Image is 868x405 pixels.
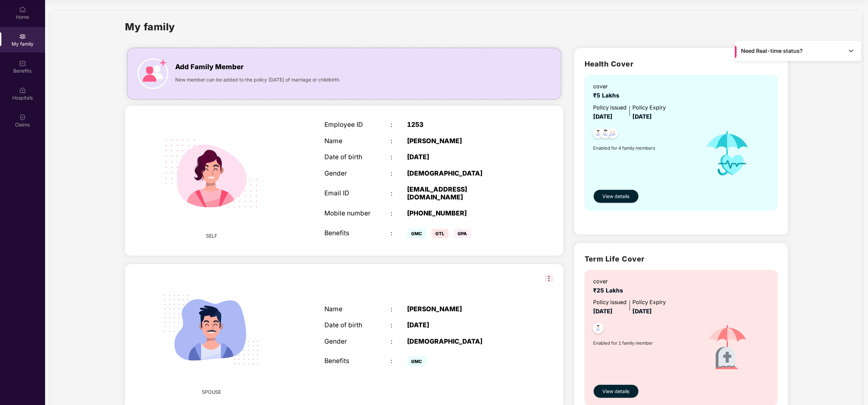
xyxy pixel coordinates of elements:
img: svg+xml;base64,PHN2ZyBpZD0iQmVuZWZpdHMiIHhtbG5zPSJodHRwOi8vd3d3LnczLm9yZy8yMDAwL3N2ZyIgd2lkdGg9Ij... [19,60,26,67]
span: GMC [407,357,426,366]
div: Email ID [324,190,391,197]
span: GTL [432,229,449,238]
span: View details [603,388,630,395]
div: : [391,190,407,197]
div: : [391,137,407,145]
img: Toggle Icon [848,47,855,54]
div: : [391,121,407,129]
span: GMC [407,229,426,238]
img: svg+xml;base64,PHN2ZyB4bWxucz0iaHR0cDovL3d3dy53My5vcmcvMjAwMC9zdmciIHdpZHRoPSI0OC45NDMiIGhlaWdodD... [590,126,607,142]
img: icon [697,121,758,186]
div: cover [593,82,623,91]
div: [PERSON_NAME] [407,137,523,145]
div: Gender [324,170,391,177]
div: [PERSON_NAME] [407,305,523,313]
div: : [391,153,407,161]
span: [DATE] [633,113,652,120]
div: Employee ID [324,121,391,129]
span: ₹5 Lakhs [593,92,623,99]
div: Gender [324,338,391,345]
div: cover [593,277,627,286]
img: svg+xml;base64,PHN2ZyB4bWxucz0iaHR0cDovL3d3dy53My5vcmcvMjAwMC9zdmciIHdpZHRoPSI0OC45NDMiIGhlaWdodD... [597,126,614,142]
span: SPOUSE [202,388,221,396]
img: icon [138,58,168,89]
span: View details [603,193,630,200]
span: Enabled for 4 family members [593,145,697,151]
div: : [391,210,407,217]
div: Policy issued [593,298,627,307]
button: View details [593,190,639,203]
img: svg+xml;base64,PHN2ZyBpZD0iQ2xhaW0iIHhtbG5zPSJodHRwOi8vd3d3LnczLm9yZy8yMDAwL3N2ZyIgd2lkdGg9IjIwIi... [19,114,26,121]
span: [DATE] [593,308,613,315]
img: svg+xml;base64,PHN2ZyBpZD0iSG9zcGl0YWxzIiB4bWxucz0iaHR0cDovL3d3dy53My5vcmcvMjAwMC9zdmciIHdpZHRoPS... [19,87,26,94]
img: svg+xml;base64,PHN2ZyB4bWxucz0iaHR0cDovL3d3dy53My5vcmcvMjAwMC9zdmciIHdpZHRoPSIyMjQiIGhlaWdodD0iMT... [153,115,270,232]
div: Date of birth [324,321,391,329]
div: Policy Expiry [633,298,666,307]
span: Need Real-time status? [741,47,803,55]
div: Benefits [324,357,391,365]
div: 1253 [407,121,523,129]
img: icon [697,316,758,381]
div: [DATE] [407,153,523,161]
span: GPA [454,229,471,238]
div: Policy Expiry [633,104,666,112]
div: : [391,321,407,329]
div: Date of birth [324,153,391,161]
span: New member can be added to the policy [DATE] of marriage or childbirth. [175,76,340,84]
span: Enabled for 1 family member [593,340,697,346]
div: [DEMOGRAPHIC_DATA] [407,338,523,345]
div: : [391,338,407,345]
span: ₹25 Lakhs [593,287,627,294]
div: [DEMOGRAPHIC_DATA] [407,170,523,177]
div: : [391,357,407,365]
img: svg+xml;base64,PHN2ZyB4bWxucz0iaHR0cDovL3d3dy53My5vcmcvMjAwMC9zdmciIHdpZHRoPSI0OC45NDMiIGhlaWdodD... [604,126,621,142]
span: SELF [206,232,217,240]
div: [EMAIL_ADDRESS][DOMAIN_NAME] [407,186,523,201]
div: Policy issued [593,104,627,112]
img: svg+xml;base64,PHN2ZyB3aWR0aD0iMjAiIGhlaWdodD0iMjAiIHZpZXdCb3g9IjAgMCAyMCAyMCIgZmlsbD0ibm9uZSIgeG... [19,33,26,40]
div: Mobile number [324,210,391,217]
img: svg+xml;base64,PHN2ZyB3aWR0aD0iMzIiIGhlaWdodD0iMzIiIHZpZXdCb3g9IjAgMCAzMiAzMiIgZmlsbD0ibm9uZSIgeG... [545,274,553,283]
div: Benefits [324,229,391,237]
div: Name [324,137,391,145]
div: Name [324,305,391,313]
span: [DATE] [633,308,652,315]
img: svg+xml;base64,PHN2ZyB4bWxucz0iaHR0cDovL3d3dy53My5vcmcvMjAwMC9zdmciIHdpZHRoPSIyMjQiIGhlaWdodD0iMT... [153,271,270,388]
img: svg+xml;base64,PHN2ZyB4bWxucz0iaHR0cDovL3d3dy53My5vcmcvMjAwMC9zdmciIHdpZHRoPSI0OC45NDMiIGhlaWdodD... [590,321,607,337]
h1: My family [125,19,175,34]
button: View details [593,385,639,398]
div: : [391,170,407,177]
span: [DATE] [593,113,613,120]
div: [DATE] [407,321,523,329]
h2: Term Life Cover [585,253,778,265]
div: [PHONE_NUMBER] [407,210,523,217]
span: Add Family Member [175,62,243,72]
img: svg+xml;base64,PHN2ZyBpZD0iSG9tZSIgeG1sbnM9Imh0dHA6Ly93d3cudzMub3JnLzIwMDAvc3ZnIiB3aWR0aD0iMjAiIG... [19,6,26,13]
div: : [391,229,407,237]
div: : [391,305,407,313]
h2: Health Cover [585,58,778,70]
